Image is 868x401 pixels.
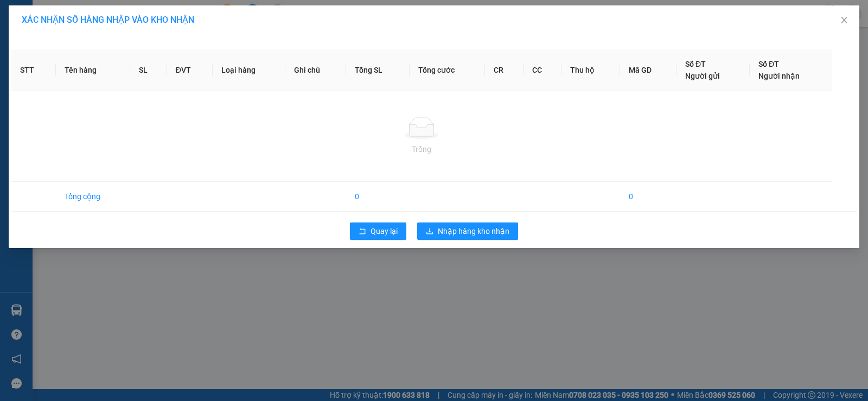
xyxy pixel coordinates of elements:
[167,49,213,91] th: ĐVT
[213,49,285,91] th: Loại hàng
[524,49,561,91] th: CC
[685,72,720,80] span: Người gửi
[346,182,410,212] td: 0
[371,225,398,237] span: Quay lại
[346,49,410,91] th: Tổng SL
[56,49,131,91] th: Tên hàng
[11,49,56,91] th: STT
[620,182,676,212] td: 0
[685,60,706,68] span: Số ĐT
[285,49,346,91] th: Ghi chú
[20,143,824,155] div: Trống
[561,49,620,91] th: Thu hộ
[620,49,676,91] th: Mã GD
[840,16,848,24] span: close
[426,227,433,236] span: download
[438,225,509,237] span: Nhập hàng kho nhận
[417,222,518,240] button: downloadNhập hàng kho nhận
[350,222,406,240] button: rollbackQuay lại
[758,60,779,68] span: Số ĐT
[130,49,167,91] th: SL
[56,182,131,212] td: Tổng cộng
[758,72,800,80] span: Người nhận
[22,15,194,25] span: XÁC NHẬN SỐ HÀNG NHẬP VÀO KHO NHẬN
[485,49,523,91] th: CR
[359,227,366,236] span: rollback
[410,49,485,91] th: Tổng cước
[829,5,859,36] button: Close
